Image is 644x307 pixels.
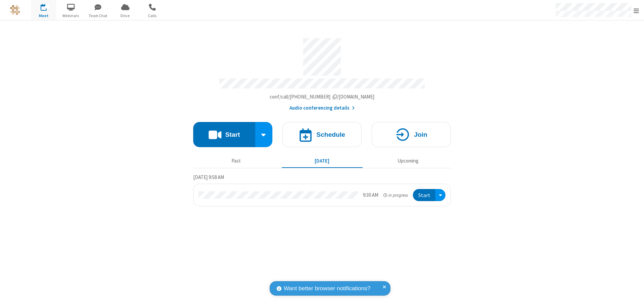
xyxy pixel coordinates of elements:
[282,122,362,147] button: Schedule
[58,13,84,19] span: Webinars
[363,191,378,199] div: 9:30 AM
[31,13,56,19] span: Meet
[627,290,639,302] iframe: Chat
[270,93,375,101] button: Copy my meeting room linkCopy my meeting room link
[45,4,50,9] div: 1
[270,94,375,100] span: Copy my meeting room link
[193,33,451,112] section: Account details
[10,5,20,15] img: QA Selenium DO NOT DELETE OR CHANGE
[413,189,435,201] button: Start
[255,122,273,147] div: Start conference options
[193,122,255,147] button: Start
[368,155,448,167] button: Upcoming
[372,122,451,147] button: Join
[193,174,224,180] span: [DATE] 9:58 AM
[86,13,111,19] span: Team Chat
[140,13,165,19] span: Calls
[193,173,451,207] section: Today's Meetings
[284,284,370,293] span: Want better browser notifications?
[316,131,345,138] h4: Schedule
[289,104,355,112] button: Audio conferencing details
[383,192,408,198] em: in progress
[196,155,277,167] button: Past
[113,13,138,19] span: Drive
[282,155,363,167] button: [DATE]
[225,131,240,138] h4: Start
[435,189,445,201] div: Open menu
[414,131,427,138] h4: Join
